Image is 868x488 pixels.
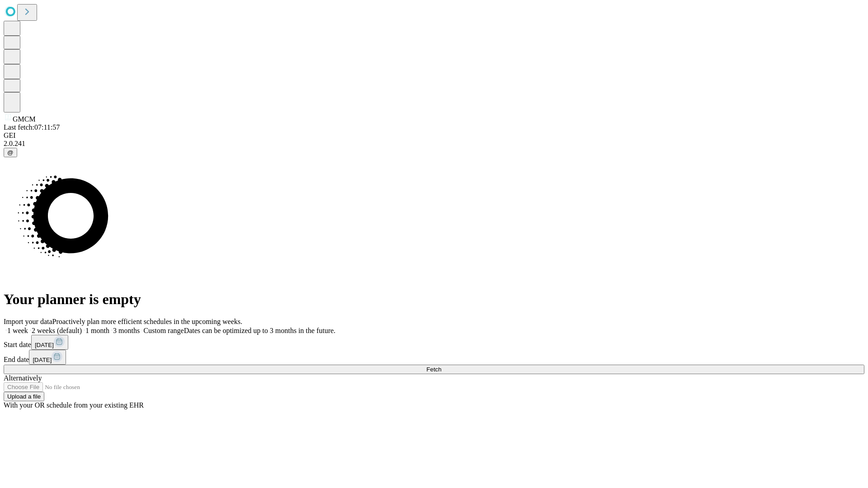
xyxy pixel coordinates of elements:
[29,350,66,365] button: [DATE]
[4,401,144,409] span: With your OR schedule from your existing EHR
[4,365,864,374] button: Fetch
[4,392,44,401] button: Upload a file
[4,123,60,131] span: Last fetch: 07:11:57
[4,291,864,308] h1: Your planner is empty
[32,327,82,334] span: 2 weeks (default)
[4,335,864,350] div: Start date
[35,342,54,348] span: [DATE]
[4,148,17,157] button: @
[4,140,864,148] div: 2.0.241
[7,327,28,334] span: 1 week
[4,131,864,140] div: GEI
[85,327,109,334] span: 1 month
[184,327,335,334] span: Dates can be optimized up to 3 months in the future.
[4,318,52,325] span: Import your data
[4,374,42,382] span: Alternatively
[113,327,140,334] span: 3 months
[426,366,441,373] span: Fetch
[4,350,864,365] div: End date
[7,149,14,156] span: @
[31,335,68,350] button: [DATE]
[33,357,52,363] span: [DATE]
[52,318,242,325] span: Proactively plan more efficient schedules in the upcoming weeks.
[143,327,184,334] span: Custom range
[13,115,36,123] span: GMCM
